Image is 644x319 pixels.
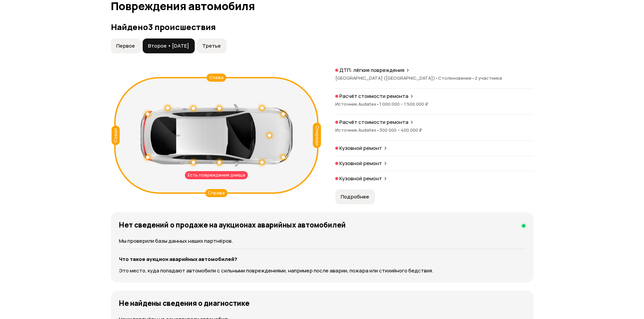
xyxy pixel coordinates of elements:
span: Третье [202,43,221,49]
div: Справа [205,189,228,197]
strong: Что такое аукцион аварийных автомобилей? [119,256,237,263]
div: Слева [207,74,226,82]
p: Расчёт стоимости ремонта [339,93,408,100]
p: Кузовной ремонт [339,145,382,152]
span: Подробнее [341,193,369,200]
span: • [472,75,475,81]
p: Расчёт стоимости ремонта [339,119,408,126]
span: Второе • [DATE] [148,43,189,49]
h3: Найдено 3 происшествия [111,22,533,32]
p: Кузовной ремонт [339,175,382,182]
p: ДТП: лёгкие повреждения [339,67,404,74]
div: Есть повреждения днища [185,171,248,179]
span: 300 000 – 400 000 ₽ [379,127,422,133]
span: 2 участника [475,75,502,81]
button: Третье [197,38,226,53]
p: Кузовной ремонт [339,160,382,167]
div: Сзади [112,126,120,145]
p: Мы проверили базы данных наших партнёров. [119,237,525,245]
span: • [376,101,379,107]
span: [GEOGRAPHIC_DATA] ([GEOGRAPHIC_DATA]) [335,75,438,81]
button: Подробнее [335,189,375,204]
span: Источник Audatex [335,127,379,133]
div: Спереди [313,123,321,148]
span: • [376,127,379,133]
span: • [435,75,438,81]
span: Первое [116,43,135,49]
button: Второе • [DATE] [143,38,195,53]
h4: Не найдены сведения о диагностике [119,299,249,308]
span: Столкновение [438,75,475,81]
span: 1 000 000 – 1 500 000 ₽ [379,101,428,107]
button: Первое [111,38,141,53]
h4: Нет сведений о продаже на аукционах аварийных автомобилей [119,220,346,229]
p: Это место, куда попадают автомобили с сильными повреждениями, например после аварии, пожара или с... [119,267,525,274]
span: Источник Audatex [335,101,379,107]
